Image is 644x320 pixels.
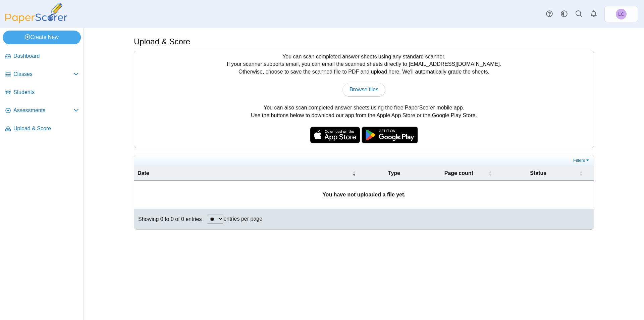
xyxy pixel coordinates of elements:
[13,125,79,132] span: Upload & Score
[13,71,73,78] span: Classes
[3,85,82,101] a: Students
[134,36,190,47] h1: Upload & Score
[310,127,360,143] img: apple-store-badge.svg
[13,89,79,96] span: Students
[586,7,601,21] a: Alerts
[322,192,406,197] b: You have not uploaded a file yet.
[3,121,82,137] a: Upload & Score
[342,83,385,96] a: Browse files
[3,103,82,119] a: Assessments
[530,170,546,176] span: Status
[223,216,262,222] label: entries per page
[13,52,79,60] span: Dashboard
[362,127,418,143] img: google-play-badge.png
[3,3,70,23] img: PaperScorer
[134,209,202,229] div: Showing 0 to 0 of 0 entries
[616,9,627,19] span: Leah Carlson
[579,166,583,180] span: Status : Activate to sort
[3,31,81,44] a: Create New
[618,12,624,16] span: Leah Carlson
[134,51,594,148] div: You can scan completed answer sheets using any standard scanner. If your scanner supports email, ...
[13,107,73,114] span: Assessments
[3,48,82,64] a: Dashboard
[388,170,400,176] span: Type
[604,6,638,22] a: Leah Carlson
[350,87,378,92] span: Browse files
[3,18,70,24] a: PaperScorer
[444,170,473,176] span: Page count
[572,157,592,164] a: Filters
[352,166,356,180] span: Date : Activate to remove sorting
[488,166,492,180] span: Page count : Activate to sort
[3,66,82,83] a: Classes
[138,170,149,176] span: Date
